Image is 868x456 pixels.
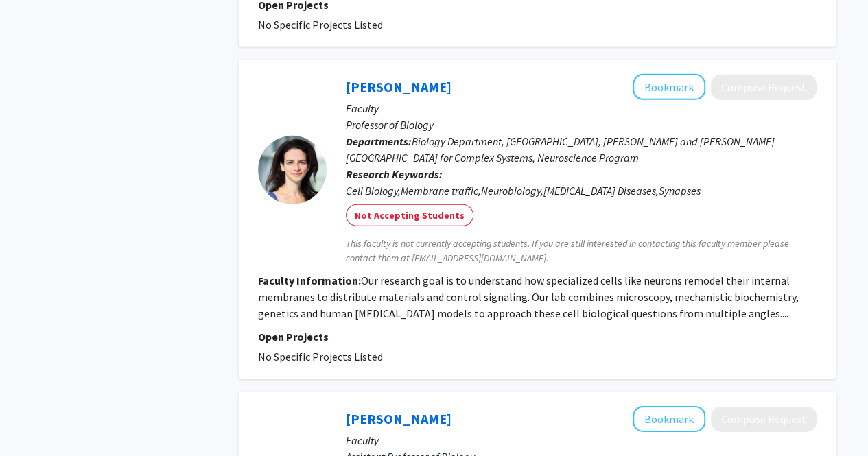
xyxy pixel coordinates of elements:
span: No Specific Projects Listed [258,18,383,32]
span: This faculty is not currently accepting students. If you are still interested in contacting this ... [346,237,817,265]
p: Faculty [346,432,817,448]
mat-chip: Not Accepting Students [346,204,473,226]
button: Compose Request to Christine Grienberger [711,407,817,432]
b: Faculty Information: [258,274,361,287]
p: Professor of Biology [346,117,817,133]
a: [PERSON_NAME] [346,78,451,95]
iframe: Chat [10,394,58,446]
span: No Specific Projects Listed [258,350,383,363]
fg-read-more: Our research goal is to understand how specialized cells like neurons remodel their internal memb... [258,274,799,320]
a: [PERSON_NAME] [346,410,451,427]
p: Faculty [346,100,817,117]
b: Research Keywords: [346,167,443,181]
div: Cell Biology,Membrane traffic,Neurobiology,[MEDICAL_DATA] Diseases,Synapses [346,182,817,199]
button: Compose Request to Avital Rodal [711,75,817,100]
button: Add Avital Rodal to Bookmarks [633,74,705,100]
span: Biology Department, [GEOGRAPHIC_DATA], [PERSON_NAME] and [PERSON_NAME][GEOGRAPHIC_DATA] for Compl... [346,134,775,165]
p: Open Projects [258,328,817,345]
button: Add Christine Grienberger to Bookmarks [633,406,705,432]
b: Departments: [346,134,412,148]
